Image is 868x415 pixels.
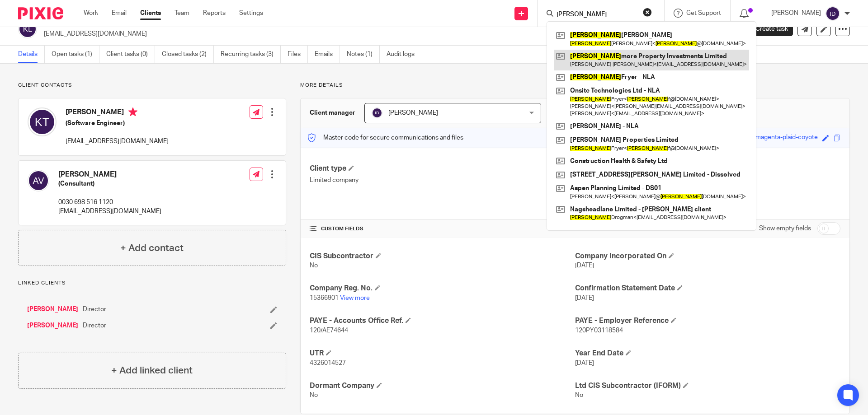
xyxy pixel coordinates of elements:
[111,364,193,378] h4: + Add linked client
[575,327,623,334] span: 120PY03118584
[28,170,49,191] img: svg%3E
[741,22,793,36] a: Create task
[310,381,575,391] h4: Dormant Company
[310,316,575,326] h4: PAYE - Accounts Office Ref.
[347,46,380,63] a: Notes (1)
[221,46,281,63] a: Recurring tasks (3)
[310,349,575,358] h4: UTR
[66,137,169,146] p: [EMAIL_ADDRESS][DOMAIN_NAME]
[643,8,652,17] button: Clear
[83,305,106,314] span: Director
[387,46,421,63] a: Audit logs
[575,360,594,366] span: [DATE]
[575,392,583,398] span: No
[120,241,184,255] h4: + Add contact
[826,6,840,21] img: svg%3E
[58,207,161,216] p: [EMAIL_ADDRESS][DOMAIN_NAME]
[575,381,840,391] h4: Ltd CIS Subcontractor (IFORM)
[771,9,821,18] p: [PERSON_NAME]
[310,327,348,334] span: 120/AE74644
[310,176,575,185] p: Limited company
[140,9,161,18] a: Clients
[58,198,161,207] p: 0030 698 516 1120
[27,305,78,314] a: [PERSON_NAME]
[162,46,214,63] a: Closed tasks (2)
[28,107,57,136] img: svg%3E
[315,46,340,63] a: Emails
[203,9,226,18] a: Reports
[18,280,286,287] p: Linked clients
[84,9,98,18] a: Work
[556,11,637,19] input: Search
[310,360,346,366] span: 4326014527
[18,82,286,89] p: Client contacts
[175,9,189,18] a: Team
[83,321,106,330] span: Director
[310,164,575,173] h4: Client type
[372,107,382,118] img: svg%3E
[759,224,811,233] label: Show empty fields
[310,284,575,293] h4: Company Reg. No.
[575,262,594,269] span: [DATE]
[310,225,575,233] h4: CUSTOM FIELDS
[686,10,721,16] span: Get Support
[575,349,840,358] h4: Year End Date
[58,170,161,179] h4: [PERSON_NAME]
[575,284,840,293] h4: Confirmation Statement Date
[340,295,370,301] a: View more
[310,392,318,398] span: No
[18,19,37,38] img: svg%3E
[300,82,850,89] p: More details
[575,316,840,326] h4: PAYE - Employer Reference
[288,46,308,63] a: Files
[66,119,169,128] h5: (Software Engineer)
[27,321,78,330] a: [PERSON_NAME]
[18,46,45,63] a: Details
[575,252,840,261] h4: Company Incorporated On
[66,107,169,119] h4: [PERSON_NAME]
[58,179,161,188] h5: (Consultant)
[112,9,127,18] a: Email
[44,29,727,38] p: [EMAIL_ADDRESS][DOMAIN_NAME]
[18,7,63,19] img: Pixie
[106,46,155,63] a: Client tasks (0)
[310,262,318,269] span: No
[307,133,463,142] p: Master code for secure communications and files
[239,9,263,18] a: Settings
[52,46,99,63] a: Open tasks (1)
[128,107,137,117] i: Primary
[310,108,355,117] h3: Client manager
[310,252,575,261] h4: CIS Subcontractor
[736,133,818,143] div: vegan-magenta-plaid-coyote
[575,295,594,301] span: [DATE]
[388,110,438,116] span: [PERSON_NAME]
[310,295,339,301] span: 15366901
